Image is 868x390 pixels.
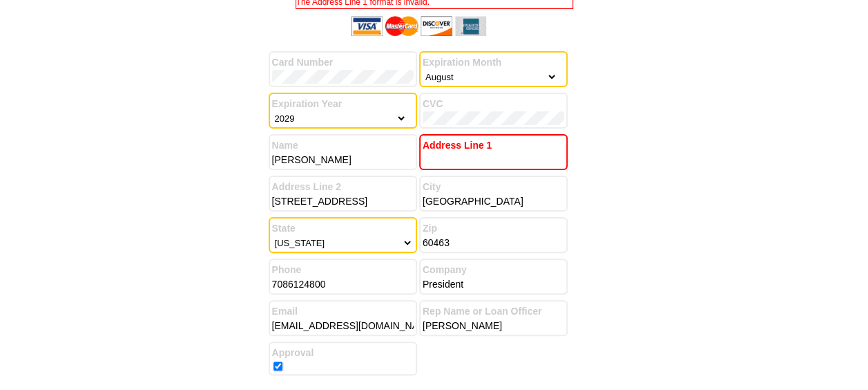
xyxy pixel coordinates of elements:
label: City [423,180,564,194]
label: Company [423,263,564,277]
label: Phone [272,263,414,277]
label: Address Line 2 [272,180,414,194]
label: Name [272,138,414,153]
label: State [272,221,414,236]
img: acceptedCards.gif [351,16,486,36]
iframe: LiveChat chat widget [592,68,868,390]
label: Approval [272,346,414,360]
label: Card Number [272,55,414,70]
label: Email [272,304,414,319]
label: Zip [423,221,564,236]
label: CVC [423,97,564,111]
label: Address Line 1 [423,138,564,153]
label: Expiration Month [423,55,564,70]
label: Rep Name or Loan Officer [423,304,564,319]
label: Expiration Year [272,97,414,111]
